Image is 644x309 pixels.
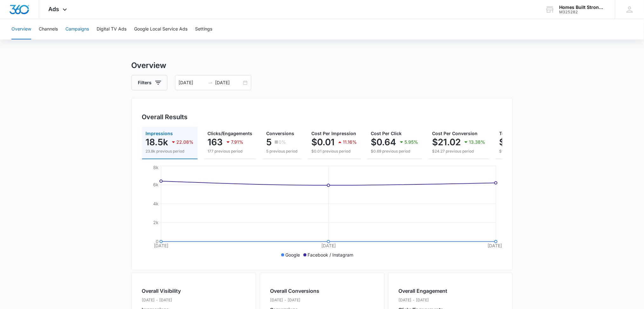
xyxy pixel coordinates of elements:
span: Impressions [146,131,173,136]
button: Settings [195,19,212,39]
span: Cost Per Click [371,131,402,136]
p: 18.5k [146,137,168,147]
p: $0.01 previous period [312,148,357,154]
tspan: 0 [156,239,159,244]
button: Channels [39,19,58,39]
tspan: 8k [153,165,159,170]
h3: Overview [132,60,513,71]
tspan: [DATE] [154,243,168,248]
tspan: 6k [153,182,159,187]
p: $105.09 [499,137,534,147]
button: Digital TV Ads [97,19,126,39]
p: $21.02 [432,137,461,147]
button: Google Local Service Ads [134,19,187,39]
p: $0.01 [312,137,335,147]
tspan: [DATE] [321,243,336,248]
div: account name [559,5,606,10]
span: Ads [49,6,59,12]
h3: Overall Results [142,112,188,122]
p: 5.95% [405,140,418,144]
span: swap-right [208,80,213,85]
p: [DATE] - [DATE] [142,297,199,303]
p: 22.08% [177,140,194,144]
button: Filters [132,75,167,90]
input: Start date [179,79,205,86]
button: Overview [11,19,31,39]
div: account id [559,10,606,14]
p: 5 [267,137,272,147]
p: $121.33 previous period [499,148,558,154]
p: 0% [279,140,286,144]
input: End date [215,79,242,86]
p: 23.8k previous period [146,148,194,154]
h2: Overall Engagement [399,287,448,295]
p: 177 previous period [208,148,253,154]
p: $0.64 [371,137,397,147]
p: Facebook / Instagram [308,251,354,258]
span: Cost Per Impression [312,131,356,136]
span: Total Spend [499,131,525,136]
p: 7.91% [231,140,244,144]
p: 5 previous period [267,148,298,154]
p: $24.27 previous period [432,148,485,154]
h2: Overall Conversions [270,287,320,295]
p: Google [286,251,300,258]
p: 13.38% [469,140,485,144]
button: Campaigns [65,19,89,39]
p: 11.16% [343,140,357,144]
span: Cost Per Conversion [432,131,478,136]
h2: Overall Visibility [142,287,199,295]
p: [DATE] - [DATE] [270,297,320,303]
p: $0.69 previous period [371,148,418,154]
span: to [208,80,213,85]
p: [DATE] - [DATE] [399,297,448,303]
tspan: 4k [153,201,159,206]
span: Clicks/Engagements [208,131,253,136]
p: 163 [208,137,223,147]
tspan: 2k [153,220,159,225]
tspan: [DATE] [487,243,502,248]
span: Conversions [267,131,295,136]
